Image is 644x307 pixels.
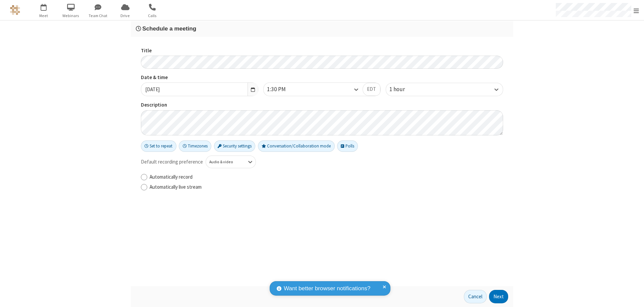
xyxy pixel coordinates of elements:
[10,5,20,15] img: QA Selenium DO NOT DELETE OR CHANGE
[258,140,335,152] button: Conversation/Collaboration mode
[86,13,111,19] span: Team Chat
[389,85,416,94] div: 1 hour
[150,173,503,181] label: Automatically record
[489,290,508,303] button: Next
[284,284,370,293] span: Want better browser notifications?
[627,290,639,302] iframe: Chat
[140,13,165,19] span: Calls
[209,159,241,165] div: Audio & video
[337,140,358,152] button: Polls
[113,13,138,19] span: Drive
[58,13,84,19] span: Webinars
[150,183,503,191] label: Automatically live stream
[464,290,487,303] button: Cancel
[141,47,503,55] label: Title
[363,83,380,96] button: EDT
[141,74,258,81] label: Date & time
[214,140,256,152] button: Security settings
[141,140,176,152] button: Set to repeat
[141,158,203,166] span: Default recording preference
[141,101,503,109] label: Description
[31,13,56,19] span: Meet
[179,140,211,152] button: Timezones
[267,85,297,94] div: 1:30 PM
[142,25,196,32] span: Schedule a meeting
